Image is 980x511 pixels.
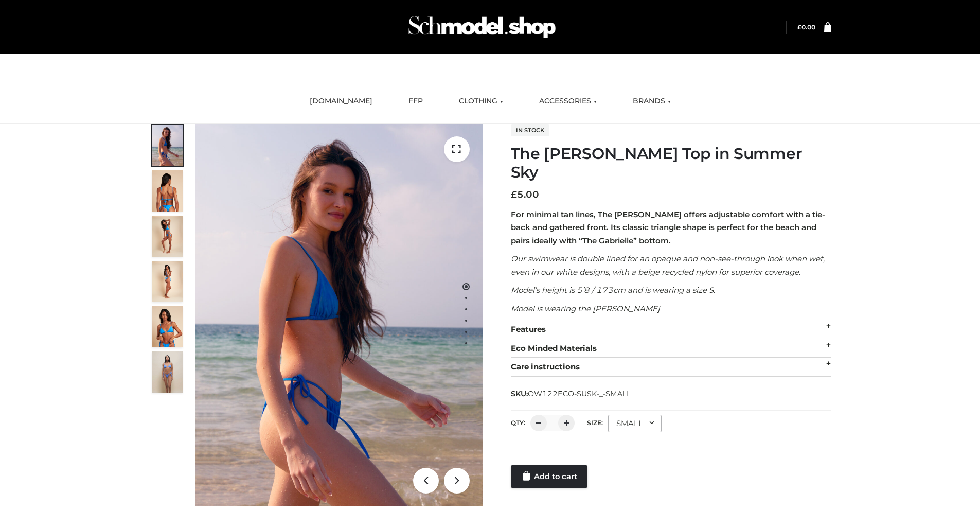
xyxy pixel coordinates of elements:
[195,124,483,506] img: 1.Alex-top_SS-1_4464b1e7-c2c9-4e4b-a62c-58381cd673c0 (1)
[511,209,825,245] strong: For minimal tan lines, The [PERSON_NAME] offers adjustable comfort with a tie-back and gathered f...
[608,415,662,432] div: SMALL
[451,90,511,113] a: CLOTHING
[511,387,632,400] span: SKU:
[152,261,183,302] img: 3.Alex-top_CN-1-1-2.jpg
[528,389,631,398] span: OW122ECO-SUSK-_-SMALL
[152,216,183,257] img: 4.Alex-top_CN-1-1-2.jpg
[797,23,801,31] span: £
[152,351,183,393] img: SSVC.jpg
[511,189,539,200] bdi: 5.00
[302,90,380,113] a: [DOMAIN_NAME]
[531,90,604,113] a: ACCESSORIES
[152,170,183,212] img: 5.Alex-top_CN-1-1_1-1.jpg
[401,90,431,113] a: FFP
[587,419,603,427] label: Size:
[511,465,587,488] a: Add to cart
[511,285,715,295] em: Model’s height is 5’8 / 173cm and is wearing a size S.
[511,320,831,339] div: Features
[511,339,831,358] div: Eco Minded Materials
[511,189,517,200] span: £
[152,306,183,347] img: 2.Alex-top_CN-1-1-2.jpg
[797,23,815,31] bdi: 0.00
[511,254,825,277] em: Our swimwear is double lined for an opaque and non-see-through look when wet, even in our white d...
[405,7,559,47] img: Schmodel Admin 964
[511,145,831,182] h1: The [PERSON_NAME] Top in Summer Sky
[511,304,660,313] em: Model is wearing the [PERSON_NAME]
[625,90,679,113] a: BRANDS
[511,358,831,377] div: Care instructions
[797,23,815,31] a: £0.00
[511,124,549,136] span: In stock
[152,125,183,166] img: 1.Alex-top_SS-1_4464b1e7-c2c9-4e4b-a62c-58381cd673c0-1.jpg
[511,419,525,427] label: QTY:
